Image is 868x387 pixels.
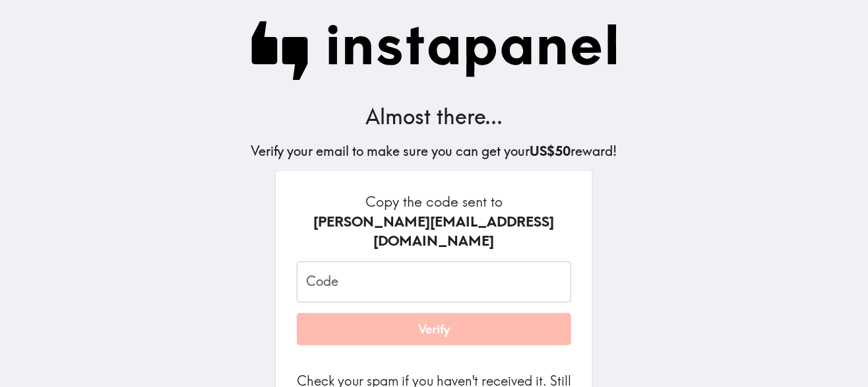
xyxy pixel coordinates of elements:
[297,212,571,251] div: [PERSON_NAME][EMAIL_ADDRESS][DOMAIN_NAME]
[297,313,571,346] button: Verify
[530,143,571,159] b: US$50
[251,21,617,81] img: Instapanel
[251,102,617,131] h3: Almost there...
[297,192,571,251] h6: Copy the code sent to
[251,142,617,160] h5: Verify your email to make sure you can get your reward!
[297,262,571,302] input: xxx_xxx_xxx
